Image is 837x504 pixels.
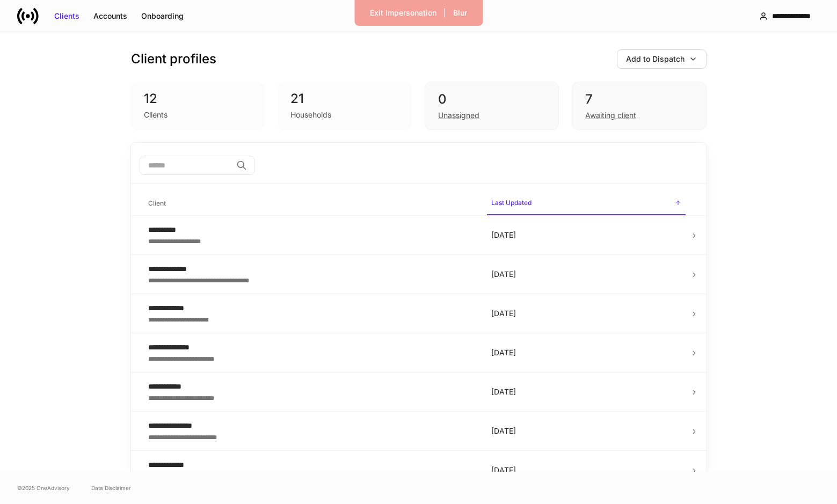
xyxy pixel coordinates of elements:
[131,50,216,68] h3: Client profiles
[91,484,131,492] a: Data Disclaimer
[141,11,184,21] div: Onboarding
[491,308,681,319] p: [DATE]
[491,230,681,240] p: [DATE]
[47,8,86,25] button: Clients
[487,192,686,215] span: Last Updated
[144,90,252,107] div: 12
[370,8,436,18] div: Exit Impersonation
[438,110,479,121] div: Unassigned
[626,54,685,64] div: Add to Dispatch
[17,484,70,492] span: © 2025 OneAdvisory
[144,193,478,215] span: Client
[425,82,559,130] div: 0Unassigned
[290,90,399,107] div: 21
[148,198,166,208] h6: Client
[290,109,331,120] div: Households
[491,426,681,436] p: [DATE]
[144,109,168,120] div: Clients
[453,8,467,18] div: Blur
[491,198,532,208] h6: Last Updated
[134,8,191,25] button: Onboarding
[585,110,636,121] div: Awaiting client
[491,269,681,280] p: [DATE]
[491,465,681,476] p: [DATE]
[617,49,707,69] button: Add to Dispatch
[491,386,681,397] p: [DATE]
[438,91,545,108] div: 0
[585,91,693,108] div: 7
[446,4,474,21] button: Blur
[491,347,681,358] p: [DATE]
[54,11,79,21] div: Clients
[93,11,127,21] div: Accounts
[86,8,134,25] button: Accounts
[363,4,443,21] button: Exit Impersonation
[572,82,706,130] div: 7Awaiting client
